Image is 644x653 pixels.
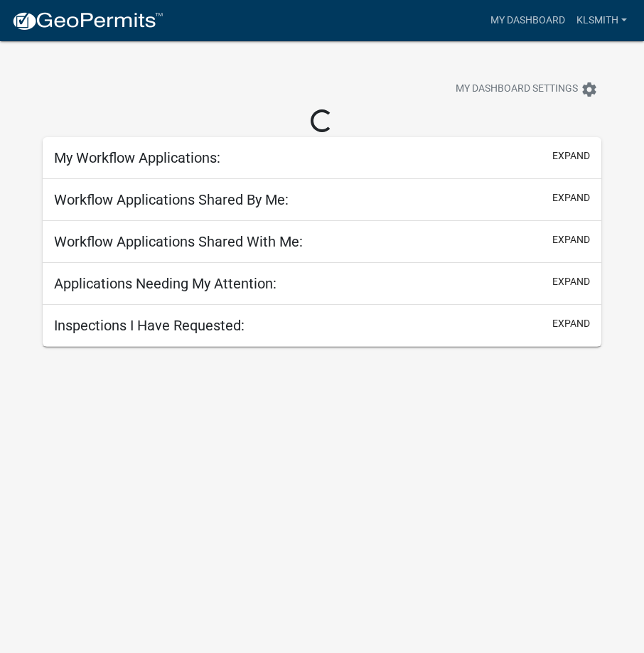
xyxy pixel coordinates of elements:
[552,232,590,247] button: expand
[571,7,633,34] a: Klsmith
[54,233,303,250] h5: Workflow Applications Shared With Me:
[54,191,289,208] h5: Workflow Applications Shared By Me:
[54,317,245,334] h5: Inspections I Have Requested:
[581,81,598,98] i: settings
[54,275,277,292] h5: Applications Needing My Attention:
[552,190,590,205] button: expand
[552,316,590,331] button: expand
[456,81,578,98] span: My Dashboard Settings
[485,7,571,34] a: My Dashboard
[552,274,590,289] button: expand
[54,149,220,166] h5: My Workflow Applications:
[552,149,590,163] button: expand
[444,75,609,103] button: My Dashboard Settingssettings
